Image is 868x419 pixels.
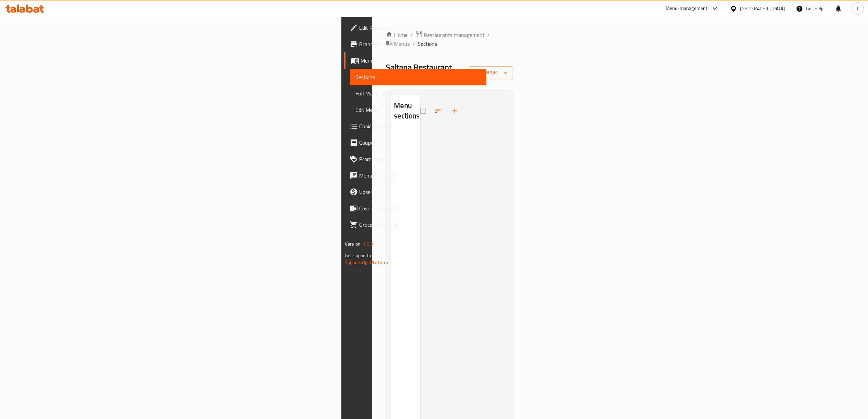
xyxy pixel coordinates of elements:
div: [GEOGRAPHIC_DATA] [740,5,785,12]
button: Add section [447,103,463,119]
a: Menus [344,52,486,69]
a: Edit Menu [350,102,486,118]
span: Upsell [359,188,481,196]
span: Promotions [359,155,481,163]
span: Coupons [359,139,481,147]
a: Menu disclaimer [344,167,486,184]
a: Support.OpsPlatform [345,258,388,267]
span: Branches [359,40,481,48]
span: Menu disclaimer [359,171,481,180]
span: Edit Menu [355,106,481,114]
span: Edit Restaurant [359,24,481,32]
button: import [469,66,513,79]
span: import [475,68,507,77]
a: Choice Groups [344,118,486,134]
div: Menu-management [666,4,708,13]
a: Coverage Report [344,200,486,217]
li: / [487,31,490,39]
span: Get support on: [345,251,376,260]
span: Full Menu View [355,89,481,97]
span: l [857,5,858,12]
a: Branches [344,36,486,52]
a: Full Menu View [350,85,486,102]
span: Coverage Report [359,204,481,212]
span: Grocery Checklist [359,221,481,229]
span: Choice Groups [359,122,481,130]
a: Promotions [344,151,486,167]
a: Grocery Checklist [344,217,486,233]
span: Version: [345,239,362,248]
nav: Menu sections [391,127,420,133]
span: 1.0.0 [363,239,373,248]
span: Menus [361,56,481,65]
a: Coupons [344,134,486,151]
a: Edit Restaurant [344,19,486,36]
a: Sections [350,69,486,85]
a: Upsell [344,184,486,200]
span: Sections [355,73,481,81]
